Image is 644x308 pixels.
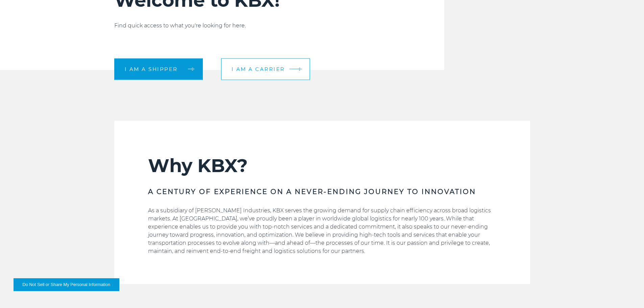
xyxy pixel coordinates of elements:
img: arrow [299,67,302,71]
h3: A CENTURY OF EXPERIENCE ON A NEVER-ENDING JOURNEY TO INNOVATION [148,187,496,196]
a: I am a carrier arrow arrow [221,58,310,80]
button: Do Not Sell or Share My Personal Information [14,278,119,291]
span: I am a shipper [125,67,178,72]
p: Find quick access to what you're looking for here. [114,22,404,30]
span: I am a carrier [232,67,285,72]
h2: Why KBX? [148,155,496,177]
a: I am a shipper arrow arrow [114,58,203,80]
p: As a subsidiary of [PERSON_NAME] Industries, KBX serves the growing demand for supply chain effic... [148,207,496,255]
